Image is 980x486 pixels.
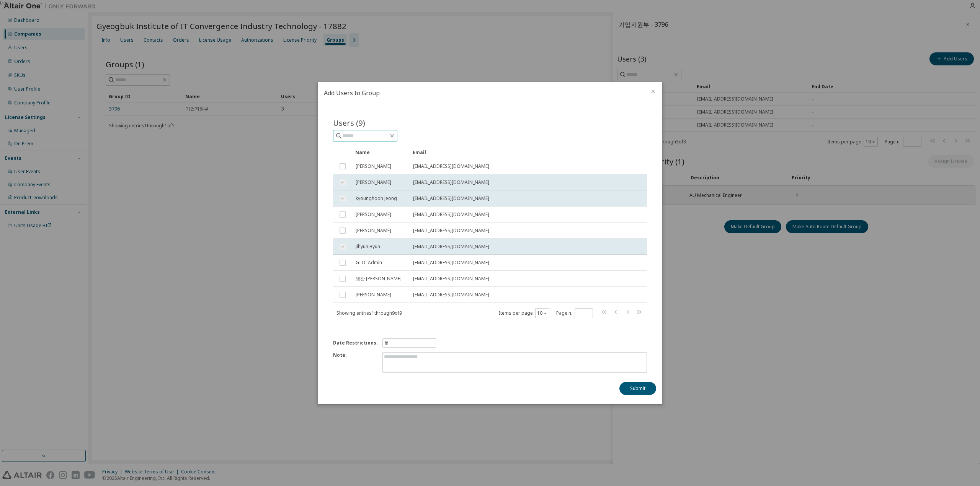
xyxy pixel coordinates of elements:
[537,310,547,316] button: 10
[333,340,378,346] label: Date Restrictions:
[413,179,489,185] span: [EMAIL_ADDRESS][DOMAIN_NAME]
[413,228,489,234] span: [EMAIL_ADDRESS][DOMAIN_NAME]
[499,308,549,318] span: Items per page
[333,117,365,128] span: Users (9)
[413,146,587,158] div: Email
[356,211,391,218] span: [PERSON_NAME]
[413,292,489,298] span: [EMAIL_ADDRESS][DOMAIN_NAME]
[650,88,656,94] button: close
[356,179,391,185] span: [PERSON_NAME]
[413,260,489,266] span: [EMAIL_ADDRESS][DOMAIN_NAME]
[413,211,489,218] span: [EMAIL_ADDRESS][DOMAIN_NAME]
[355,146,407,158] div: Name
[619,382,656,395] button: Submit
[356,244,380,250] span: Jihyun Byun
[356,292,391,298] span: [PERSON_NAME]
[356,228,391,234] span: [PERSON_NAME]
[413,195,489,202] span: [EMAIL_ADDRESS][DOMAIN_NAME]
[356,163,391,169] span: [PERSON_NAME]
[413,163,489,169] span: [EMAIL_ADDRESS][DOMAIN_NAME]
[382,338,436,348] button: information
[556,308,593,318] span: Page n.
[356,276,402,282] span: 병찬 [PERSON_NAME]
[356,195,397,202] span: kyounghoon Jeong
[413,244,489,250] span: [EMAIL_ADDRESS][DOMAIN_NAME]
[336,309,402,316] span: Showing entries 1 through 9 of 9
[318,82,644,104] h2: Add Users to Group
[333,352,378,373] label: Note:
[356,260,382,266] span: GITC Admin
[413,276,489,282] span: [EMAIL_ADDRESS][DOMAIN_NAME]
